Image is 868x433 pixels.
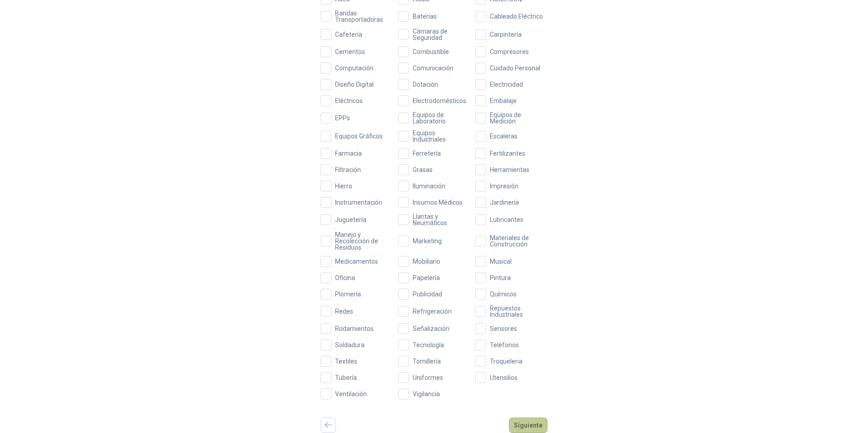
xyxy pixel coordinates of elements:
button: Siguiente [509,418,547,433]
span: Papelería [409,275,444,281]
span: Hierro [331,183,356,189]
span: Manejo y Recolección de Residuos [331,231,393,251]
span: Computación [331,65,377,71]
span: Medicamentos [331,258,382,265]
span: Pintura [486,275,514,281]
span: Embalaje [486,98,520,104]
span: Eléctricos [331,98,366,104]
span: Marketing [409,238,445,244]
span: Cámaras de Seguridad [409,28,470,41]
span: Herramientas [486,167,533,173]
span: Oficina [331,275,359,281]
span: Equipos de Medición [486,112,547,124]
span: Instrumentación [331,199,386,206]
span: Plomería [331,291,365,297]
span: Electrodomésticos [409,98,470,104]
span: Vigilancia [409,391,444,397]
span: Equipos de Laboratorio [409,112,470,124]
span: Equipos Gráficos [331,133,386,139]
span: Cafetería [331,31,366,38]
span: Señalización [409,325,453,332]
span: Compresores [486,49,533,55]
span: Químicos [486,291,520,297]
span: Cementos [331,49,369,55]
span: Publicidad [409,291,446,297]
span: Rodamientos [331,325,377,332]
span: Tornillería [409,358,444,364]
span: Teléfonos [486,342,523,348]
span: Musical [486,258,515,265]
span: Comunicación [409,65,457,71]
span: Insumos Médicos [409,199,466,206]
span: Mobiliario [409,258,444,265]
span: Textiles [331,358,361,364]
span: Sensores [486,325,521,332]
span: Jardinería [486,199,523,206]
span: Impresión [486,183,522,189]
span: Materiales de Construcción [486,235,547,247]
span: Equipos Industriales [409,130,470,143]
span: Lubricantes [486,216,527,223]
span: Grasas [409,167,436,173]
span: Cuidado Personal [486,65,544,71]
span: Soldadura [331,342,368,348]
span: Filtración [331,167,365,173]
span: Tubería [331,374,360,381]
span: EPPs [331,115,354,121]
span: Cableado Eléctrico [486,13,547,20]
span: Iluminación [409,183,449,189]
span: Troqueleria [486,358,526,364]
span: Ferretería [409,150,444,157]
span: Farmacia [331,150,365,157]
span: Diseño Digital [331,81,377,88]
span: Baterías [409,13,440,20]
span: Fertilizantes [486,150,529,157]
span: Escaleras [486,133,521,139]
span: Repuestos Industriales [486,305,547,318]
span: Tecnología [409,342,448,348]
span: Combustible [409,49,453,55]
span: Ventilación [331,391,370,397]
span: Llantas y Neumáticos [409,213,470,226]
span: Carpintería [486,31,525,38]
span: Redes [331,308,357,315]
span: Dotación [409,81,442,88]
span: Refrigeración [409,308,455,315]
span: Bandas Transportadoras [331,10,393,23]
span: Electricidad [486,81,527,88]
span: Uniformes [409,374,447,381]
span: Juguetería [331,216,370,223]
span: Utensilios [486,374,521,381]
